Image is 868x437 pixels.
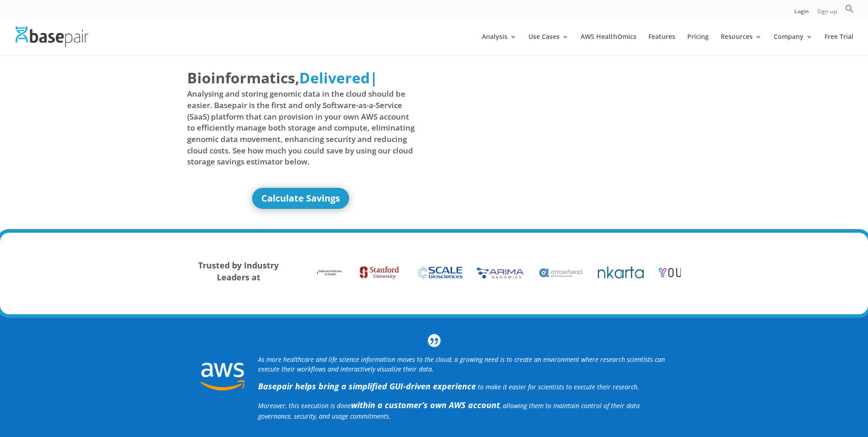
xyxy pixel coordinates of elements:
a: Use Cases [528,33,569,55]
i: As more healthcare and life science information moves to the cloud, a growing need is to create a... [258,355,665,373]
iframe: Basepair - NGS Analysis Simplified [441,67,669,196]
a: Free Trial [825,33,853,55]
span: to make it easier for scientists to execute their research. [478,382,639,391]
a: Sign up [817,9,837,18]
span: Moreover, this execution is done , allowing them to maintain control of their data governance, se... [258,401,640,421]
a: Login [794,9,809,18]
strong: Basepair helps bring a simplified GUI-driven experience [258,381,476,392]
a: Calculate Savings [252,188,349,209]
span: Bioinformatics, [187,67,299,88]
a: Company [774,33,813,55]
span: Delivered [299,68,370,87]
b: within a customer’s own AWS account [351,399,500,410]
span: | [370,68,378,87]
a: Analysis [482,33,517,55]
a: Resources [721,33,762,55]
span: Analysing and storing genomic data in the cloud should be easier. Basepair is the first and only ... [187,88,415,167]
a: Features [648,33,675,55]
img: Basepair [16,27,88,46]
svg: Search [845,4,854,13]
strong: Trusted by Industry Leaders at [198,260,279,283]
a: AWS HealthOmics [581,33,636,55]
a: Pricing [687,33,709,55]
a: Search Icon Link [845,4,854,18]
